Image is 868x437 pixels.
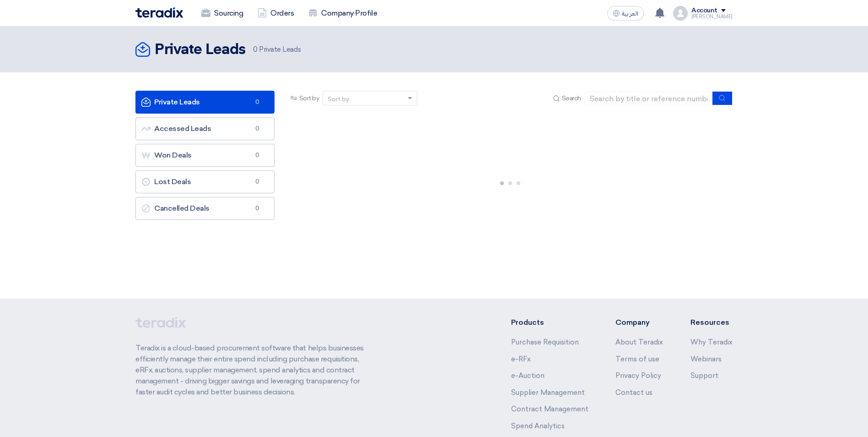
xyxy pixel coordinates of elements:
a: Contract Management [511,405,588,413]
a: e-Auction [511,371,545,380]
span: Sort by [299,93,319,103]
span: 0 [252,98,263,107]
div: Account [691,7,717,15]
li: Products [511,317,588,328]
a: Private Leads0 [135,91,275,114]
a: Accessed Leads0 [135,117,275,140]
span: Private Leads [253,44,301,55]
li: Resources [690,317,733,328]
div: [PERSON_NAME] [691,14,733,19]
a: Privacy Policy [615,371,661,380]
a: Webinars [690,355,722,363]
span: 0 [253,45,258,54]
span: العربية [622,11,638,17]
a: Won Deals0 [135,144,275,167]
div: Sort by [328,94,349,104]
a: Purchase Requisition [511,338,579,346]
a: Contact us [615,388,652,397]
li: Company [615,317,663,328]
a: Spend Analytics [511,422,565,430]
span: 0 [252,204,263,213]
a: Supplier Management [511,388,585,397]
a: Cancelled Deals0 [135,197,275,220]
img: Teradix logo [135,7,183,18]
a: Company Profile [301,3,384,23]
span: 0 [252,151,263,160]
a: Sourcing [194,3,250,23]
a: Why Teradix [690,338,733,346]
a: About Teradix [615,338,663,346]
h2: Private Leads [155,41,246,59]
input: Search by title or reference number [585,92,713,105]
button: العربية [607,6,644,21]
a: Support [690,371,718,380]
span: 0 [252,177,263,186]
span: Search [562,93,581,103]
p: Teradix is a cloud-based procurement software that helps businesses efficiently manage their enti... [135,343,374,398]
a: e-RFx [511,355,531,363]
img: profile_test.png [673,6,688,21]
a: Orders [250,3,301,23]
span: 0 [252,124,263,133]
a: Lost Deals0 [135,170,275,193]
a: Terms of use [615,355,659,363]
